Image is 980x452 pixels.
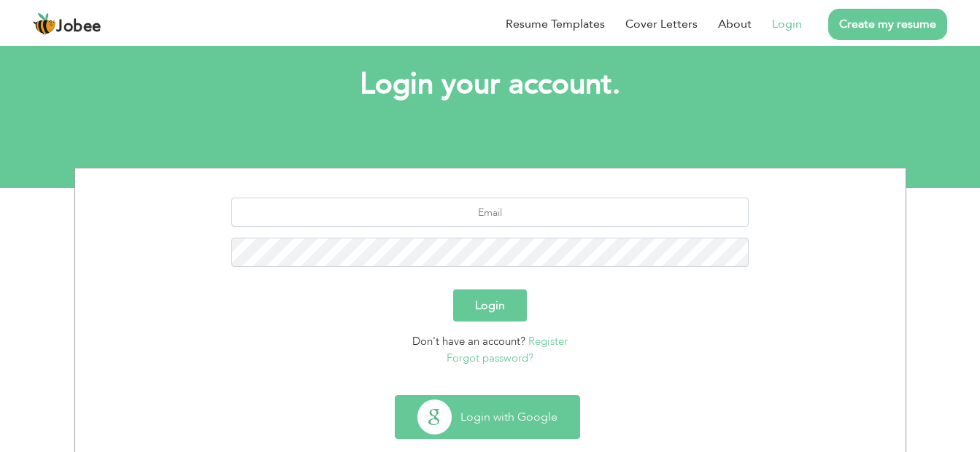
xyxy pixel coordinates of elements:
[447,351,533,365] a: Forgot password?
[56,19,101,35] span: Jobee
[96,66,884,104] h1: Login your account.
[231,198,749,227] input: Email
[96,13,884,51] h2: Let's do this!
[453,289,527,322] button: Login
[828,9,947,40] a: Create my resume
[33,12,101,36] a: Jobee
[506,15,605,33] a: Resume Templates
[528,334,568,348] a: Register
[412,334,525,348] span: Don't have an account?
[396,396,579,438] button: Login with Google
[718,15,752,33] a: About
[625,15,698,33] a: Cover Letters
[772,15,802,33] a: Login
[33,12,56,36] img: jobee.io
